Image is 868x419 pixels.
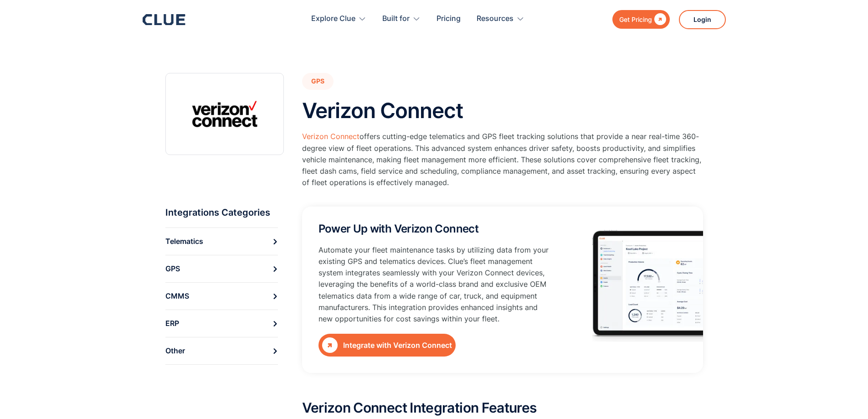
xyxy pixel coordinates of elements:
div: Built for [382,5,410,33]
div: GPS [165,262,180,276]
a: Telematics [165,228,278,255]
a: Login [679,10,726,29]
h2: Power Up with Verizon Connect [318,223,478,235]
a: Integrate with Verizon Connect [318,334,456,357]
div: Telematics [165,234,203,248]
div: Integrate with Verizon Connect [343,340,452,351]
div: CMMS [165,289,189,303]
div: Get Pricing [619,14,652,25]
a: CMMS [165,282,278,310]
div: ERP [165,316,179,331]
a: GPS [165,255,278,282]
a: Other [165,337,278,365]
div: Resources [477,5,514,33]
div:  [652,14,666,25]
a: GPS [302,73,334,90]
p: Automate your fleet maintenance tasks by utilizing data from your existing GPS and telematics dev... [318,244,549,325]
p: offers cutting-edge telematics and GPS fleet tracking solutions that provide a near real-time 360... [302,131,703,188]
div: Explore Clue [311,5,355,33]
a: Verizon Connect [302,132,360,141]
h1: Verizon Connect [302,99,463,122]
a: Pricing [437,5,461,33]
div: Other [165,344,185,358]
div:  [322,337,338,353]
a: Get Pricing [612,10,670,29]
h2: Verizon Connect Integration Features [302,400,703,415]
div: Integrations Categories [165,207,270,218]
a: ERP [165,310,278,337]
